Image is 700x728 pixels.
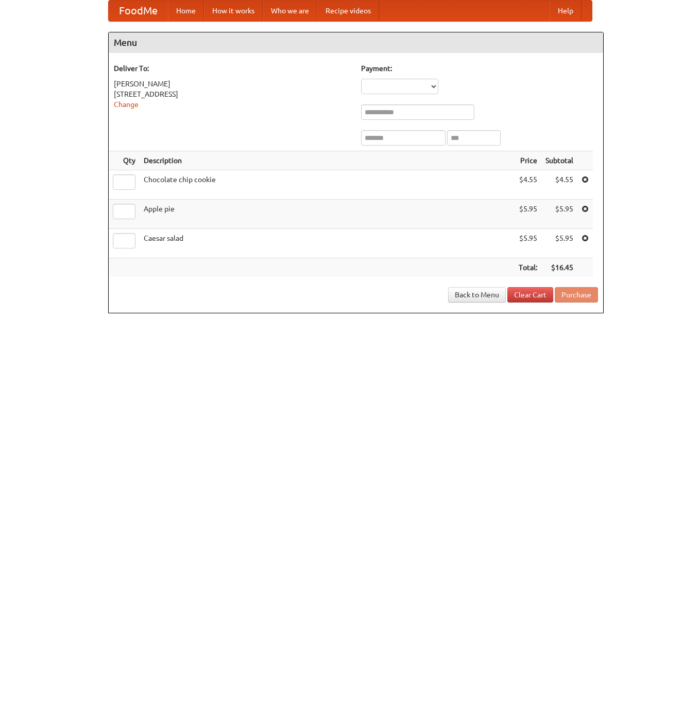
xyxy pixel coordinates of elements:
[140,229,515,258] td: Caesar salad
[114,79,351,89] div: [PERSON_NAME]
[541,170,577,200] td: $4.55
[541,151,577,170] th: Subtotal
[114,63,351,74] h5: Deliver To:
[140,200,515,229] td: Apple pie
[515,151,541,170] th: Price
[507,287,553,303] a: Clear Cart
[204,1,263,21] a: How it works
[555,287,598,303] button: Purchase
[550,1,582,21] a: Help
[114,89,351,99] div: [STREET_ADDRESS]
[541,258,577,277] th: $16.45
[109,32,603,53] h4: Menu
[541,200,577,229] td: $5.95
[515,258,541,277] th: Total:
[168,1,204,21] a: Home
[515,200,541,229] td: $5.95
[448,287,506,303] a: Back to Menu
[114,100,139,109] a: Change
[109,151,140,170] th: Qty
[541,229,577,258] td: $5.95
[109,1,168,21] a: FoodMe
[515,229,541,258] td: $5.95
[317,1,379,21] a: Recipe videos
[515,170,541,200] td: $4.55
[361,63,598,74] h5: Payment:
[140,170,515,200] td: Chocolate chip cookie
[263,1,317,21] a: Who we are
[140,151,515,170] th: Description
